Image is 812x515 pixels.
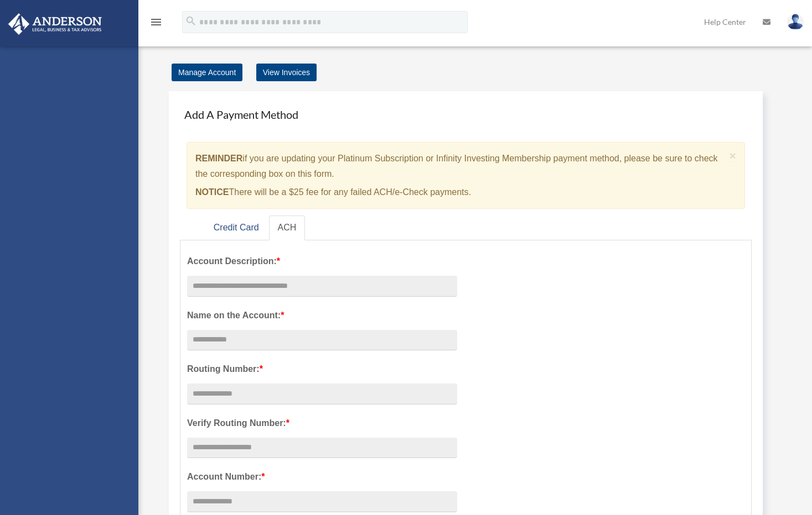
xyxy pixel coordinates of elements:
[195,187,229,197] strong: NOTICE
[187,469,457,485] label: Account Number:
[5,13,105,35] img: Anderson Advisors Platinum Portal
[185,15,197,27] i: search
[149,15,163,29] i: menu
[787,14,804,30] img: User Pic
[205,216,268,240] a: Credit Card
[256,64,317,81] a: View Invoices
[195,185,725,200] p: There will be a $25 fee for any failed ACH/e-Check payments.
[149,19,163,29] a: menu
[187,361,457,377] label: Routing Number:
[187,416,457,431] label: Verify Routing Number:
[195,154,242,163] strong: REMINDER
[187,254,457,269] label: Account Description:
[187,142,745,209] div: if you are updating your Platinum Subscription or Infinity Investing Membership payment method, p...
[730,150,737,161] button: Close
[172,64,242,81] a: Manage Account
[730,149,737,162] span: ×
[187,308,457,323] label: Name on the Account:
[269,216,306,240] a: ACH
[180,102,752,127] h4: Add A Payment Method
